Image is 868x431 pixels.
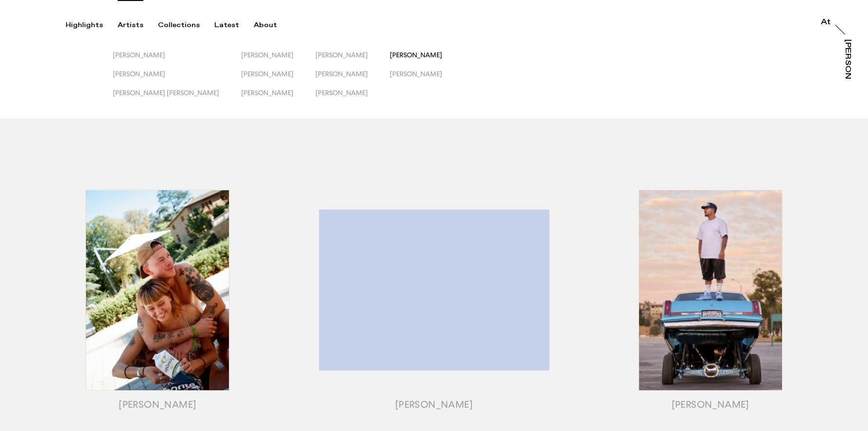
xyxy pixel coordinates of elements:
button: [PERSON_NAME] [315,70,390,89]
span: [PERSON_NAME] [113,70,165,78]
div: Latest [214,21,239,30]
span: [PERSON_NAME] [315,70,368,78]
button: [PERSON_NAME] [113,70,241,89]
button: Highlights [66,21,118,30]
span: [PERSON_NAME] [241,89,294,97]
span: [PERSON_NAME] [315,89,368,97]
div: About [254,21,277,30]
span: [PERSON_NAME] [241,51,294,59]
button: Artists [118,21,158,30]
button: [PERSON_NAME] [315,89,390,108]
span: [PERSON_NAME] [241,70,294,78]
button: [PERSON_NAME] [PERSON_NAME] [113,89,241,108]
a: At [821,18,831,28]
button: [PERSON_NAME] [315,51,390,70]
span: [PERSON_NAME] [PERSON_NAME] [113,89,219,97]
button: Collections [158,21,214,30]
button: About [254,21,292,30]
button: [PERSON_NAME] [390,70,464,89]
button: [PERSON_NAME] [241,70,315,89]
button: [PERSON_NAME] [113,51,241,70]
button: Latest [214,21,254,30]
button: [PERSON_NAME] [390,51,464,70]
div: [PERSON_NAME] [844,39,851,114]
div: Highlights [66,21,103,30]
span: [PERSON_NAME] [390,70,442,78]
button: [PERSON_NAME] [241,51,315,70]
span: [PERSON_NAME] [113,51,165,59]
a: [PERSON_NAME] [842,39,851,79]
span: [PERSON_NAME] [390,51,442,59]
button: [PERSON_NAME] [241,89,315,108]
span: [PERSON_NAME] [315,51,368,59]
div: Artists [118,21,143,30]
div: Collections [158,21,200,30]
